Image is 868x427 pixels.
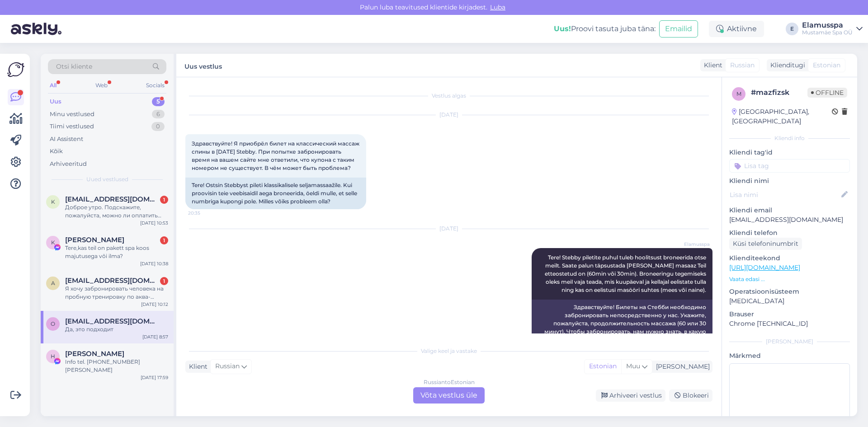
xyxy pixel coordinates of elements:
div: [GEOGRAPHIC_DATA], [GEOGRAPHIC_DATA] [732,107,832,126]
div: Võta vestlus üle [413,387,485,404]
span: a [51,280,55,286]
div: Socials [144,80,166,91]
span: katerinamihaylenko@ukr.net [65,195,159,203]
div: Tere! Ostsin Stebbyst pileti klassikalisele seljamassaažile. Kui proovisin teie veebisaidil aega ... [185,178,366,209]
span: Otsi kliente [56,62,92,71]
p: Märkmed [729,351,850,361]
div: [DATE] 17:59 [141,374,168,381]
p: Kliendi telefon [729,228,850,238]
div: [DATE] 10:53 [140,220,168,226]
b: Uus! [554,24,571,33]
div: Minu vestlused [50,110,94,119]
div: Я хочу забронировать человека на пробную тренировку по аква-аэробике но меня просят войти в аккау... [65,285,168,301]
div: Elamusspa [802,22,853,29]
span: olegmarjapuu@gmail.com [65,317,159,325]
p: Kliendi tag'id [729,148,850,157]
img: Askly Logo [7,61,24,78]
span: Russian [215,361,240,371]
span: Elamusspa [676,241,710,248]
a: [URL][DOMAIN_NAME] [729,263,800,272]
p: Chrome [TECHNICAL_ID] [729,319,850,328]
span: Tere! Stebby piletite puhul tuleb hoolitsust broneerida otse meilt. Saate palun täpsustada [PERSO... [545,254,708,293]
span: Hannes Treibert [65,350,124,358]
div: 1 [160,236,168,244]
span: H [51,353,55,360]
span: Muu [626,362,640,370]
div: [DATE] 10:38 [140,260,168,267]
div: AI Assistent [50,135,83,144]
div: 6 [152,110,165,119]
div: Russian to Estonian [424,378,475,386]
div: Arhiveeritud [50,160,87,169]
div: Tere,kas teil on pakett spa koos majutusega või ilma? [65,244,168,260]
div: Klient [185,362,208,371]
div: Valige keel ja vastake [185,347,712,355]
p: Vaata edasi ... [729,275,850,283]
span: Estonian [813,61,840,70]
div: Proovi tasuta juba täna: [554,23,656,34]
div: [DATE] 10:12 [141,301,168,308]
input: Lisa nimi [730,190,840,200]
span: Uued vestlused [86,175,128,183]
div: Доброе утро. Подскажите, пожалуйста, можно ли оплатить семейный билет при помощи [PERSON_NAME]? [65,203,168,220]
div: Arhiveeri vestlus [596,389,665,402]
div: Klient [700,61,722,70]
div: Kliendi info [729,134,850,142]
div: [DATE] [185,225,712,233]
div: E [786,23,798,35]
div: Aktiivne [709,21,764,37]
p: [MEDICAL_DATA] [729,296,850,306]
div: 1 [160,277,168,285]
span: Offline [807,88,847,98]
div: [PERSON_NAME] [729,338,850,346]
p: Operatsioonisüsteem [729,287,850,296]
div: Здравствуйте! Билеты на Стебби необходимо забронировать непосредственно у нас. Укажите, пожалуйст... [532,300,712,364]
div: # mazfizsk [751,87,807,98]
div: Blokeeri [669,389,712,402]
div: All [48,80,58,91]
p: Kliendi nimi [729,176,850,186]
span: k [51,198,55,205]
div: Vestlus algas [185,92,712,100]
span: Karin Ku [65,236,124,244]
p: Klienditeekond [729,253,850,263]
div: 0 [151,122,165,131]
div: 1 [160,196,168,204]
label: Uus vestlus [184,59,222,71]
span: Russian [730,61,755,70]
span: o [51,320,55,327]
div: Info tel. [PHONE_NUMBER] [PERSON_NAME] [65,358,168,374]
div: Küsi telefoninumbrit [729,238,802,250]
span: 20:35 [188,210,222,216]
button: Emailid [659,20,698,38]
span: K [51,239,55,246]
div: Klienditugi [767,61,805,70]
div: [DATE] 8:57 [142,333,168,340]
div: [DATE] [185,111,712,119]
span: Luba [487,3,508,11]
div: 5 [152,97,165,106]
div: Web [94,80,109,91]
a: ElamusspaMustamäe Spa OÜ [802,22,863,36]
div: Да, это подходит [65,325,168,333]
div: Uus [50,97,61,106]
div: Estonian [585,360,621,373]
p: Brauser [729,310,850,319]
div: [PERSON_NAME] [652,362,710,371]
p: [EMAIL_ADDRESS][DOMAIN_NAME] [729,215,850,225]
span: Здравствуйте! Я приобрёл билет на классический массаж спины в [DATE] Stebby. При попытке забронир... [192,140,361,171]
input: Lisa tag [729,159,850,173]
p: Kliendi email [729,206,850,215]
span: arina.tsaikova@mjg.ee [65,277,159,285]
span: m [736,90,741,97]
div: Tiimi vestlused [50,122,94,131]
div: Mustamäe Spa OÜ [802,29,853,36]
div: Kõik [50,147,63,156]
